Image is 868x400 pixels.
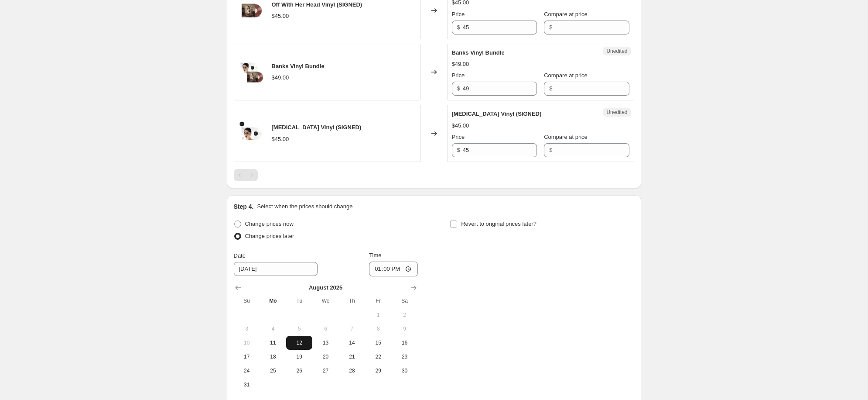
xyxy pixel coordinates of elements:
[312,350,338,364] button: Wednesday August 20 2025
[365,308,391,322] button: Friday August 1 2025
[290,353,309,360] span: 19
[316,353,335,360] span: 20
[369,353,388,360] span: 22
[369,252,381,259] span: Time
[342,297,362,304] span: Th
[365,364,391,378] button: Friday August 29 2025
[237,353,256,360] span: 17
[263,339,283,346] span: 11
[234,378,260,392] button: Sunday August 31 2025
[263,325,283,332] span: 4
[395,367,414,374] span: 30
[312,294,338,308] th: Wednesday
[234,252,246,259] span: Date
[365,336,391,350] button: Friday August 15 2025
[245,221,294,227] span: Change prices now
[316,339,335,346] span: 13
[286,350,312,364] button: Tuesday August 19 2025
[316,367,335,374] span: 27
[272,63,325,69] span: Banks Vinyl Bundle
[391,308,417,322] button: Saturday August 2 2025
[237,325,256,332] span: 3
[369,311,388,318] span: 1
[312,364,338,378] button: Wednesday August 27 2025
[260,350,286,364] button: Monday August 18 2025
[312,322,338,336] button: Wednesday August 6 2025
[342,339,362,346] span: 14
[339,294,365,308] th: Thursday
[365,294,391,308] th: Friday
[286,364,312,378] button: Tuesday August 26 2025
[452,60,469,69] div: $49.00
[272,124,362,131] span: [MEDICAL_DATA] Vinyl (SIGNED)
[290,367,309,374] span: 26
[452,72,465,79] span: Price
[339,350,365,364] button: Thursday August 21 2025
[549,24,552,31] span: $
[549,147,552,153] span: $
[395,353,414,360] span: 23
[260,294,286,308] th: Monday
[234,262,318,276] input: 8/11/2025
[260,322,286,336] button: Monday August 4 2025
[312,336,338,350] button: Wednesday August 13 2025
[286,294,312,308] th: Tuesday
[395,297,414,304] span: Sa
[407,282,420,294] button: Show next month, September 2025
[234,336,260,350] button: Sunday August 10 2025
[260,336,286,350] button: Today Monday August 11 2025
[339,336,365,350] button: Thursday August 14 2025
[342,325,362,332] span: 7
[365,350,391,364] button: Friday August 22 2025
[544,72,588,79] span: Compare at price
[234,364,260,378] button: Sunday August 24 2025
[237,297,256,304] span: Su
[391,322,417,336] button: Saturday August 9 2025
[342,353,362,360] span: 21
[549,85,552,92] span: $
[461,221,537,227] span: Revert to original prices later?
[239,59,265,85] img: vinylbundle_80x.png
[239,121,265,147] img: BANKSSignedSerpentinaVinyl_80x.png
[290,339,309,346] span: 12
[316,325,335,332] span: 6
[263,367,283,374] span: 25
[339,322,365,336] button: Thursday August 7 2025
[369,262,418,276] input: 12:00
[234,350,260,364] button: Sunday August 17 2025
[391,350,417,364] button: Saturday August 23 2025
[452,121,469,130] div: $45.00
[369,367,388,374] span: 29
[290,325,309,332] span: 5
[365,322,391,336] button: Friday August 8 2025
[316,297,335,304] span: We
[452,11,465,17] span: Price
[272,73,289,82] div: $49.00
[272,1,362,8] span: Off With Her Head Vinyl (SIGNED)
[234,169,258,181] nav: Pagination
[339,364,365,378] button: Thursday August 28 2025
[286,336,312,350] button: Tuesday August 12 2025
[257,202,352,211] p: Select when the prices should change
[237,367,256,374] span: 24
[457,147,460,153] span: $
[391,336,417,350] button: Saturday August 16 2025
[245,233,294,239] span: Change prices later
[342,367,362,374] span: 28
[234,202,254,211] h2: Step 4.
[452,110,542,117] span: [MEDICAL_DATA] Vinyl (SIGNED)
[606,48,627,55] span: Unedited
[391,294,417,308] th: Saturday
[395,311,414,318] span: 2
[232,282,244,294] button: Show previous month, July 2025
[237,339,256,346] span: 10
[395,339,414,346] span: 16
[237,381,256,388] span: 31
[369,297,388,304] span: Fr
[395,325,414,332] span: 9
[272,12,289,21] div: $45.00
[457,85,460,92] span: $
[263,297,283,304] span: Mo
[263,353,283,360] span: 18
[286,322,312,336] button: Tuesday August 5 2025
